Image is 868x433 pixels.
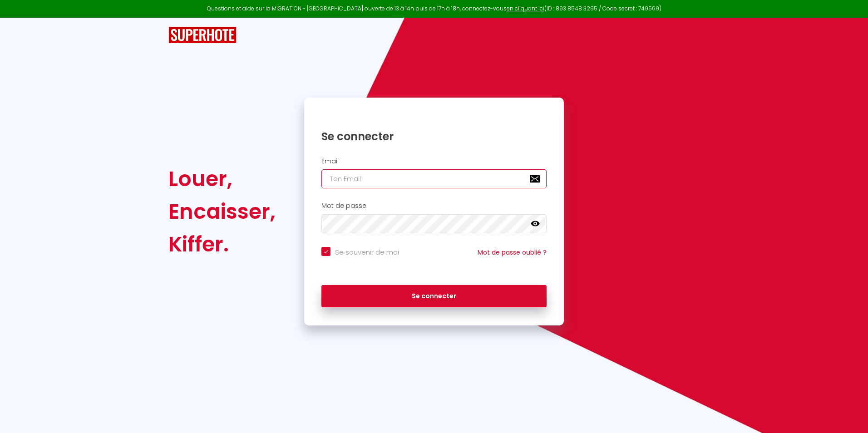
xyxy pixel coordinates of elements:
[321,285,547,308] button: Se connecter
[168,162,276,195] div: Louer,
[478,248,547,257] a: Mot de passe oublié ?
[321,169,547,188] input: Ton Email
[507,5,544,12] a: en cliquant ici
[168,228,276,261] div: Kiffer.
[321,129,547,143] h1: Se connecter
[321,202,547,210] h2: Mot de passe
[321,157,547,165] h2: Email
[168,195,276,228] div: Encaisser,
[168,27,237,44] img: SuperHote logo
